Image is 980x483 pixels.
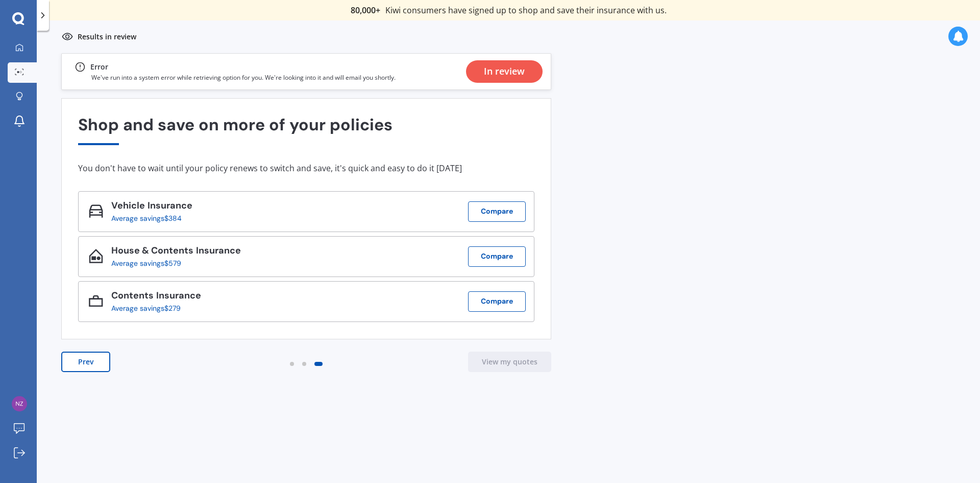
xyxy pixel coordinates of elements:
[89,204,103,218] img: Vehicle_icon
[111,259,233,267] div: Average savings $579
[111,245,241,259] div: House & Contents
[12,396,27,411] img: 6eaf20d5da200020501e4805b641d1ba
[91,73,396,82] p: We've run into a system error while retrieving option for you. We're looking into it and will ema...
[78,32,136,42] p: Results in review
[61,31,73,43] img: inReview.1b73fd28b8dc78d21cc1.svg
[468,352,551,372] button: View my quotes
[154,289,201,302] span: Insurance
[484,60,525,83] div: In review
[111,290,201,304] div: Contents
[111,214,184,222] div: Average savings $384
[78,116,534,145] div: Shop and save on more of your policies
[468,291,526,312] button: Compare
[78,163,534,173] div: You don't have to wait until your policy renews to switch and save, it's quick and easy to do it ...
[61,352,110,372] button: Prev
[111,304,193,312] div: Average savings $279
[89,294,103,308] img: Contents_icon
[145,199,192,212] span: Insurance
[468,201,526,222] button: Compare
[468,246,526,267] button: Compare
[90,61,108,73] div: Error
[89,249,103,263] img: House & Contents_icon
[193,244,241,257] span: Insurance
[111,200,192,214] div: Vehicle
